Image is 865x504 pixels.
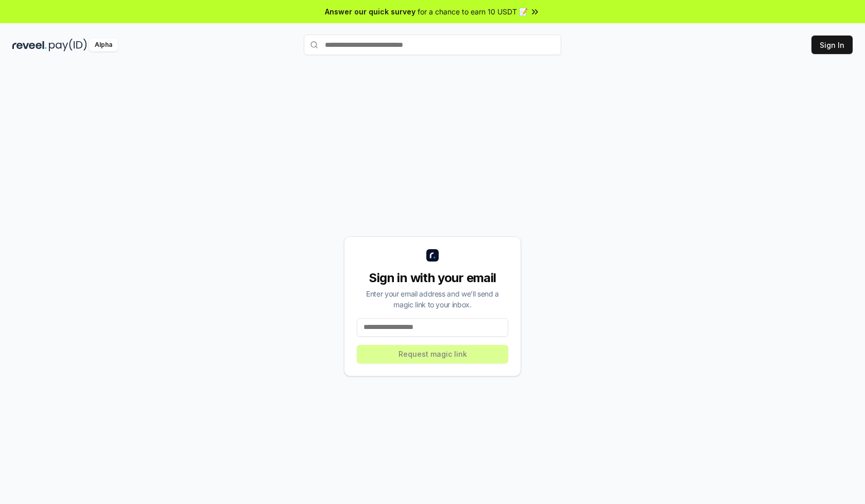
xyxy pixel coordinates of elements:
[89,39,118,51] div: Alpha
[357,270,508,286] div: Sign in with your email
[357,288,508,310] div: Enter your email address and we’ll send a magic link to your inbox.
[12,39,47,51] img: reveel_dark
[418,6,528,17] span: for a chance to earn 10 USDT 📝
[325,6,416,17] span: Answer our quick survey
[426,249,439,262] img: logo_small
[49,39,87,51] img: pay_id
[811,36,853,54] button: Sign In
